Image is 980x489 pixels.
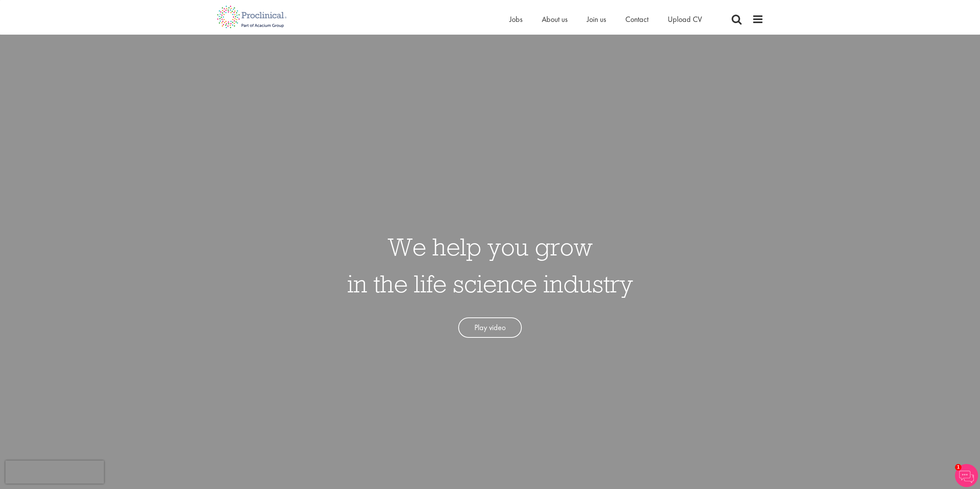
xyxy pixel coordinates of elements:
a: About us [542,14,568,24]
a: Join us [587,14,606,24]
a: Play video [458,317,522,338]
a: Contact [625,14,648,24]
a: Upload CV [668,14,702,24]
img: Chatbot [955,464,978,487]
a: Jobs [509,14,523,24]
h1: We help you grow in the life science industry [347,228,633,302]
span: 1 [955,464,962,471]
